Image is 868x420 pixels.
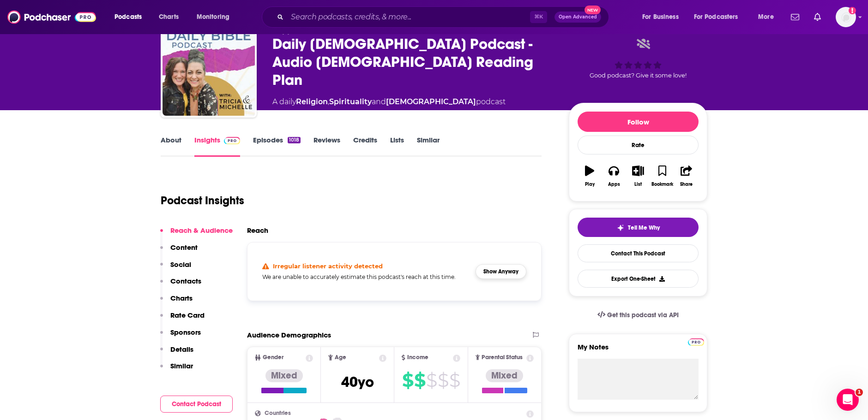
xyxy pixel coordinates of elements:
div: Good podcast? Give it some love! [569,26,707,91]
span: For Business [642,11,679,24]
p: Sponsors [170,328,201,337]
div: Share [680,182,693,187]
a: Credits [353,136,377,157]
button: List [626,160,650,193]
span: Good podcast? Give it some love! [590,72,687,79]
div: List [634,182,642,187]
div: Mixed [486,369,523,382]
a: Religion [296,97,328,106]
h1: Podcast Insights [161,194,244,207]
img: logo_orange.svg [15,15,22,22]
span: , [328,97,329,106]
span: Logged in as KellyG [836,7,856,27]
div: Apps [608,182,620,187]
span: $ [438,373,448,388]
div: A daily podcast [272,96,506,107]
button: Social [160,260,191,277]
a: Similar [417,136,440,157]
div: Domain: [DOMAIN_NAME] [24,24,102,31]
button: Contact Podcast [160,396,233,413]
img: User Profile [836,7,856,27]
img: tab_keywords_by_traffic_grey.svg [92,53,99,61]
div: Search podcasts, credits, & more... [271,6,618,28]
span: Charts [159,11,179,24]
img: tell me why sparkle [617,224,624,231]
span: $ [449,373,460,388]
span: and [372,97,386,106]
div: Rate [578,136,699,154]
span: $ [426,373,437,388]
button: open menu [752,10,785,24]
a: Episodes1018 [253,136,301,157]
span: More [758,11,774,24]
iframe: Intercom live chat [837,389,859,411]
span: Tell Me Why [628,224,660,231]
button: Charts [160,294,193,311]
div: 1018 [288,137,301,143]
button: Show profile menu [836,7,856,27]
span: Countries [265,410,291,416]
button: Play [578,160,602,193]
p: Details [170,345,193,354]
svg: Add a profile image [849,7,856,14]
a: Show notifications dropdown [787,9,803,25]
span: New [585,6,601,14]
span: Parental Status [482,355,523,361]
a: Charts [153,10,184,24]
h2: Audience Demographics [247,331,331,339]
img: Daily Bible Podcast - Audio Bible Reading Plan [163,24,255,116]
a: Show notifications dropdown [810,9,825,25]
span: $ [414,373,425,388]
button: open menu [108,10,154,24]
a: InsightsPodchaser Pro [194,136,240,157]
span: Monitoring [197,11,229,24]
button: open menu [688,10,752,24]
img: Podchaser Pro [224,137,240,144]
span: Open Advanced [559,15,597,19]
a: Spirituality [329,97,372,106]
input: Search podcasts, credits, & more... [287,10,530,24]
span: Income [407,355,428,361]
a: Reviews [313,136,340,157]
button: Open AdvancedNew [555,12,601,23]
p: Rate Card [170,311,205,319]
div: Play [585,182,595,187]
div: v 4.0.25 [26,15,45,22]
span: Podcasts [115,11,142,24]
button: Details [160,345,193,362]
button: Sponsors [160,328,201,345]
a: Contact This Podcast [578,244,699,262]
button: Apps [602,160,626,193]
div: Bookmark [651,182,673,187]
a: [DEMOGRAPHIC_DATA] [386,97,476,106]
div: Domain Overview [35,54,83,60]
label: My Notes [578,343,699,359]
button: Contacts [160,277,201,294]
button: Show Anyway [476,264,526,279]
p: Social [170,260,191,269]
h4: Irregular listener activity detected [273,262,383,270]
span: Age [335,355,346,361]
p: Charts [170,294,193,302]
p: Reach & Audience [170,226,233,235]
p: Similar [170,361,193,370]
button: open menu [636,10,690,24]
button: Content [160,243,198,260]
span: $ [402,373,413,388]
img: Podchaser Pro [688,338,704,346]
h5: We are unable to accurately estimate this podcast's reach at this time. [262,273,468,280]
button: Rate Card [160,311,205,328]
span: Get this podcast via API [607,311,679,319]
a: Get this podcast via API [590,304,686,326]
button: Similar [160,361,193,379]
span: ⌘ K [530,11,547,23]
button: Follow [578,112,699,132]
button: Bookmark [650,160,674,193]
span: 1 [856,389,863,396]
h2: Reach [247,226,268,235]
button: Share [675,160,699,193]
button: tell me why sparkleTell Me Why [578,218,699,237]
img: Podchaser - Follow, Share and Rate Podcasts [7,8,96,26]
